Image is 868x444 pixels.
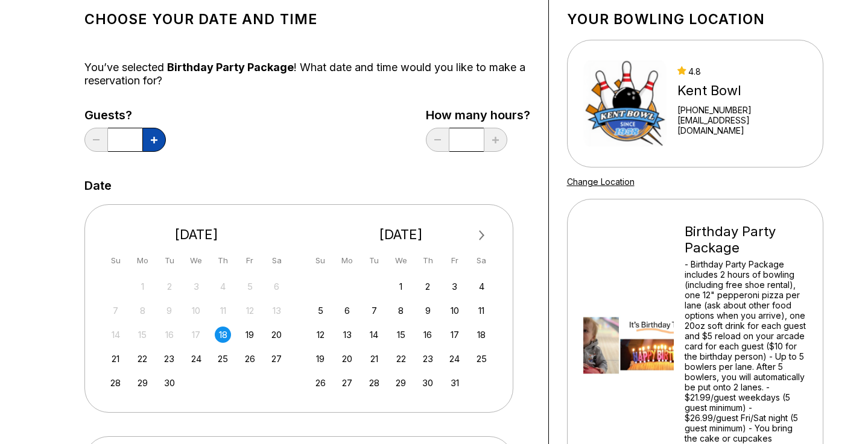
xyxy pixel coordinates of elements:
[268,278,285,295] div: Not available Saturday, September 6th, 2025
[107,375,124,391] div: Choose Sunday, September 28th, 2025
[242,351,258,367] div: Choose Friday, September 26th, 2025
[446,252,463,269] div: Fr
[474,302,490,319] div: Choose Saturday, October 11th, 2025
[583,58,667,149] img: Kent Bowl
[84,108,166,122] label: Guests?
[474,351,490,367] div: Choose Saturday, October 25th, 2025
[161,351,177,367] div: Choose Tuesday, September 23rd, 2025
[393,327,409,343] div: Choose Wednesday, October 15th, 2025
[161,327,177,343] div: Not available Tuesday, September 16th, 2025
[215,327,231,343] div: Choose Thursday, September 18th, 2025
[107,351,124,367] div: Choose Sunday, September 21st, 2025
[677,66,806,77] div: 4.8
[268,327,285,343] div: Choose Saturday, September 20th, 2025
[393,302,409,319] div: Choose Wednesday, October 8th, 2025
[366,375,382,391] div: Choose Tuesday, October 28th, 2025
[474,278,490,295] div: Choose Saturday, October 4th, 2025
[135,252,151,269] div: Mo
[339,252,355,269] div: Mo
[135,302,151,319] div: Not available Monday, September 8th, 2025
[188,278,204,295] div: Not available Wednesday, September 3rd, 2025
[268,351,285,367] div: Choose Saturday, September 27th, 2025
[135,278,151,295] div: Not available Monday, September 1st, 2025
[84,61,530,87] div: You’ve selected ! What date and time would you like to make a reservation for?
[366,327,382,343] div: Choose Tuesday, October 14th, 2025
[242,302,258,319] div: Not available Friday, September 12th, 2025
[685,259,807,443] div: - Birthday Party Package includes 2 hours of bowling (including free shoe rental), one 12" pepper...
[312,302,329,319] div: Choose Sunday, October 5th, 2025
[161,278,177,295] div: Not available Tuesday, September 2nd, 2025
[446,302,463,319] div: Choose Friday, October 10th, 2025
[567,11,823,28] h1: Your bowling location
[84,11,530,28] h1: Choose your Date and time
[420,278,436,295] div: Choose Thursday, October 2nd, 2025
[188,351,204,367] div: Choose Wednesday, September 24th, 2025
[188,327,204,343] div: Not available Wednesday, September 17th, 2025
[215,302,231,319] div: Not available Thursday, September 11th, 2025
[472,226,492,245] button: Next Month
[446,327,463,343] div: Choose Friday, October 17th, 2025
[312,375,329,391] div: Choose Sunday, October 26th, 2025
[677,105,806,115] div: [PHONE_NUMBER]
[242,327,258,343] div: Choose Friday, September 19th, 2025
[446,351,463,367] div: Choose Friday, October 24th, 2025
[474,252,490,269] div: Sa
[420,252,436,269] div: Th
[107,302,124,319] div: Not available Sunday, September 7th, 2025
[474,327,490,343] div: Choose Saturday, October 18th, 2025
[268,252,285,269] div: Sa
[420,302,436,319] div: Choose Thursday, October 9th, 2025
[135,375,151,391] div: Choose Monday, September 29th, 2025
[161,302,177,319] div: Not available Tuesday, September 9th, 2025
[84,179,112,192] label: Date
[446,278,463,295] div: Choose Friday, October 3rd, 2025
[685,224,807,256] div: Birthday Party Package
[583,301,674,392] img: Birthday Party Package
[366,302,382,319] div: Choose Tuesday, October 7th, 2025
[312,252,329,269] div: Su
[135,327,151,343] div: Not available Monday, September 15th, 2025
[366,252,382,269] div: Tu
[567,177,635,187] a: Change Location
[420,327,436,343] div: Choose Thursday, October 16th, 2025
[215,252,231,269] div: Th
[339,327,355,343] div: Choose Monday, October 13th, 2025
[103,227,290,243] div: [DATE]
[426,108,530,122] label: How many hours?
[188,252,204,269] div: We
[393,278,409,295] div: Choose Wednesday, October 1st, 2025
[188,302,204,319] div: Not available Wednesday, September 10th, 2025
[312,327,329,343] div: Choose Sunday, October 12th, 2025
[311,277,492,391] div: month 2025-10
[339,302,355,319] div: Choose Monday, October 6th, 2025
[446,375,463,391] div: Choose Friday, October 31st, 2025
[393,252,409,269] div: We
[393,351,409,367] div: Choose Wednesday, October 22nd, 2025
[106,277,287,391] div: month 2025-09
[420,351,436,367] div: Choose Thursday, October 23rd, 2025
[107,327,124,343] div: Not available Sunday, September 14th, 2025
[308,227,495,243] div: [DATE]
[420,375,436,391] div: Choose Thursday, October 30th, 2025
[242,278,258,295] div: Not available Friday, September 5th, 2025
[167,61,294,73] span: Birthday Party Package
[268,302,285,319] div: Not available Saturday, September 13th, 2025
[242,252,258,269] div: Fr
[161,252,177,269] div: Tu
[393,375,409,391] div: Choose Wednesday, October 29th, 2025
[161,375,177,391] div: Choose Tuesday, September 30th, 2025
[366,351,382,367] div: Choose Tuesday, October 21st, 2025
[339,351,355,367] div: Choose Monday, October 20th, 2025
[215,351,231,367] div: Choose Thursday, September 25th, 2025
[677,83,806,99] div: Kent Bowl
[107,252,124,269] div: Su
[215,278,231,295] div: Not available Thursday, September 4th, 2025
[339,375,355,391] div: Choose Monday, October 27th, 2025
[677,115,806,136] a: [EMAIL_ADDRESS][DOMAIN_NAME]
[312,351,329,367] div: Choose Sunday, October 19th, 2025
[135,351,151,367] div: Choose Monday, September 22nd, 2025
